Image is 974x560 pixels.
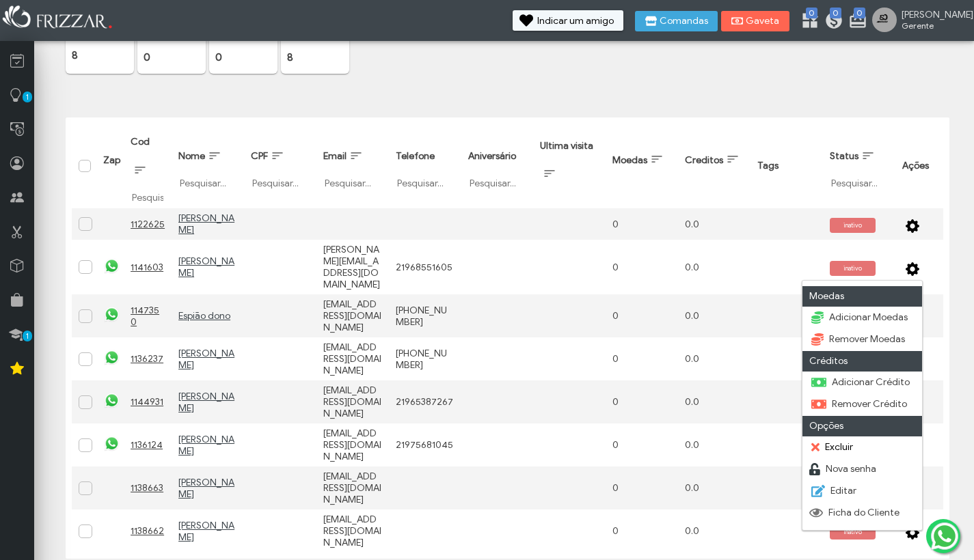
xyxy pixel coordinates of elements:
p: 0 [215,51,271,64]
u: 1144931 [131,396,163,408]
span: Adicionar Moedas [829,312,908,323]
a: 0 [848,11,862,33]
span: Ultima visita [540,140,593,152]
img: whatsapp.png [103,435,120,452]
button: ui-button [902,257,923,277]
span: Gerente [902,20,963,31]
span: Creditos [685,154,723,166]
span: Status [830,150,858,162]
td: 0.0 [678,509,750,552]
span: Moedas [612,154,647,166]
span: Cod [131,136,150,148]
span: inativo [830,261,876,276]
td: 0 [606,240,678,294]
td: 0 [606,208,678,240]
td: 0.0 [678,337,750,380]
th: Ações [895,124,943,208]
td: 0.0 [678,240,750,294]
a: [PERSON_NAME] [178,477,234,500]
span: Zap [103,154,120,166]
th: Zap [96,124,124,208]
a: Espião dono [178,310,230,322]
th: Nome: activate to sort column ascending [172,124,244,208]
td: 0.0 [678,423,750,466]
input: Pesquisar... [178,176,237,190]
button: Indicar um amigo [513,10,623,31]
h3: Moedas [802,286,922,307]
input: Pesquisar... [396,176,455,190]
span: Gaveta [746,16,780,26]
span: Email [323,150,347,162]
div: 21968551605 [396,262,455,273]
a: [PERSON_NAME] Gerente [872,8,967,35]
span: 1 [23,92,32,102]
div: 21975681045 [396,439,455,451]
p: 0 [144,51,200,64]
div: [EMAIL_ADDRESS][DOMAIN_NAME] [323,298,382,333]
u: 1138662 [131,525,164,537]
a: [PERSON_NAME] [178,391,234,414]
span: Aniversário [468,150,516,162]
span: 0 [806,8,817,18]
u: [PERSON_NAME] [178,434,234,457]
img: whatsapp.png [928,520,961,552]
input: Pesquisar... [468,176,527,190]
a: [PERSON_NAME] [178,255,234,279]
div: [PERSON_NAME][EMAIL_ADDRESS][DOMAIN_NAME] [323,244,382,290]
span: Tags [757,160,779,171]
img: whatsapp.png [103,306,120,323]
p: 8 [287,51,343,64]
span: Nome [178,150,205,162]
span: inativo [830,218,876,233]
button: ui-button [902,214,923,234]
td: 0 [606,423,678,466]
div: [PHONE_NUMBER] [396,348,455,371]
a: [PERSON_NAME] [178,520,234,543]
div: [EMAIL_ADDRESS][DOMAIN_NAME] [323,341,382,376]
span: Ficha do Cliente [828,507,899,518]
span: inativo [830,524,876,540]
input: Pesquisar... [323,176,382,190]
h3: Opções [802,416,922,436]
td: 0.0 [678,294,750,337]
div: 21965387267 [396,396,455,408]
th: Tags [750,124,823,208]
span: Excluir [825,442,853,453]
a: 0 [800,11,814,33]
span: Ações [902,160,929,171]
th: Ultima visita: activate to sort column ascending [533,124,606,208]
a: 0 [824,11,838,33]
img: whatsapp.png [103,392,120,409]
a: [PERSON_NAME] [178,212,234,236]
input: Pesquisar... [251,176,310,190]
u: 1147350 [131,305,159,328]
div: [EMAIL_ADDRESS][DOMAIN_NAME] [323,384,382,419]
img: whatsapp.png [103,257,120,275]
td: 0.0 [678,208,750,240]
input: Pesquisar... [131,191,165,204]
u: 1122625 [131,219,165,230]
u: 1136124 [131,439,163,451]
th: Telefone [389,124,461,208]
input: Pesquisar... [830,176,889,190]
img: whatsapp.png [103,349,120,366]
th: Creditos: activate to sort column ascending [678,124,750,208]
span: CPF [251,150,268,162]
td: 0.0 [678,380,750,423]
div: [PHONE_NUMBER] [396,305,455,328]
div: [EMAIL_ADDRESS][DOMAIN_NAME] [323,514,382,548]
span: Adicionar Crédito [832,377,910,388]
h3: Créditos [802,351,922,372]
a: [PERSON_NAME] [178,348,234,371]
span: Editar [830,486,856,496]
button: ui-button [902,521,923,542]
span: Nova senha [826,464,876,475]
button: Gaveta [721,11,789,31]
span: Indicar um amigo [537,16,614,26]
